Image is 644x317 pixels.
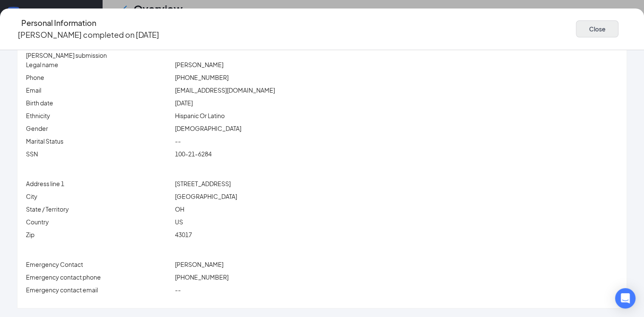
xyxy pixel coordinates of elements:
p: Marital Status [26,136,172,146]
p: Email [26,85,172,95]
span: [PERSON_NAME] submission [26,51,107,59]
p: Gender [26,124,172,133]
p: Birth date [26,98,172,108]
p: Phone [26,73,172,82]
span: 43017 [175,231,192,238]
p: Address line 1 [26,179,172,188]
p: SSN [26,149,172,158]
span: 100-21-6284 [175,150,212,158]
p: Zip [26,230,172,239]
span: [GEOGRAPHIC_DATA] [175,192,237,200]
span: [PERSON_NAME] [175,260,223,268]
span: [EMAIL_ADDRESS][DOMAIN_NAME] [175,86,275,94]
span: -- [175,137,181,145]
div: Open Intercom Messenger [615,288,635,309]
p: Legal name [26,60,172,69]
button: Close [576,20,618,37]
span: [PHONE_NUMBER] [175,273,229,281]
p: City [26,192,172,201]
span: [PHONE_NUMBER] [175,74,229,81]
span: OH [175,205,184,213]
span: [DATE] [175,99,193,107]
p: Country [26,217,172,226]
p: Emergency contact email [26,285,172,294]
p: State / Territory [26,204,172,214]
p: [PERSON_NAME] completed on [DATE] [18,29,159,41]
p: Emergency contact phone [26,272,172,282]
p: Emergency Contact [26,260,172,269]
p: Ethnicity [26,111,172,120]
span: US [175,218,183,226]
span: [PERSON_NAME] [175,61,223,68]
h4: Personal Information [21,17,96,29]
span: Hispanic Or Latino [175,112,225,119]
span: [STREET_ADDRESS] [175,180,231,187]
span: -- [175,286,181,294]
span: [DEMOGRAPHIC_DATA] [175,125,241,132]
